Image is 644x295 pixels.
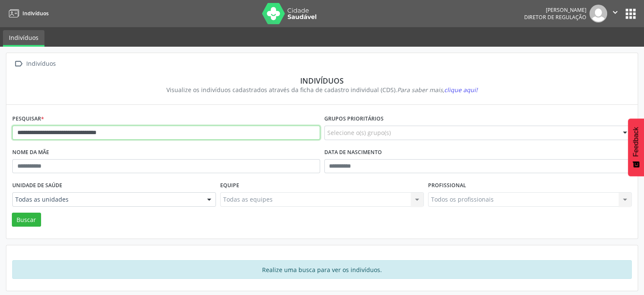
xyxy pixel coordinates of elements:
[12,58,57,70] a:  Indivíduos
[18,85,626,94] div: Visualize os indivíduos cadastrados através da ficha de cadastro individual (CDS).
[524,14,586,21] span: Diretor de regulação
[12,58,25,70] i: 
[524,6,586,14] div: [PERSON_NAME]
[324,112,384,126] label: Grupos prioritários
[220,179,239,192] label: Equipe
[607,5,623,22] button: 
[12,179,62,192] label: Unidade de saúde
[628,118,644,176] button: Feedback - Mostrar pesquisa
[12,213,41,227] button: Buscar
[12,260,632,279] div: Realize uma busca para ver os indivíduos.
[611,8,620,17] i: 
[18,76,626,85] div: Indivíduos
[12,112,44,126] label: Pesquisar
[25,58,57,70] div: Indivíduos
[327,128,391,137] span: Selecione o(s) grupo(s)
[397,86,478,94] i: Para saber mais,
[428,179,466,192] label: Profissional
[632,127,640,157] span: Feedback
[623,6,638,21] button: apps
[444,86,478,94] span: clique aqui!
[12,146,49,159] label: Nome da mãe
[15,195,199,204] span: Todas as unidades
[3,30,44,47] a: Indivíduos
[324,146,382,159] label: Data de nascimento
[6,6,49,20] a: Indivíduos
[589,5,607,22] img: img
[22,10,49,17] span: Indivíduos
